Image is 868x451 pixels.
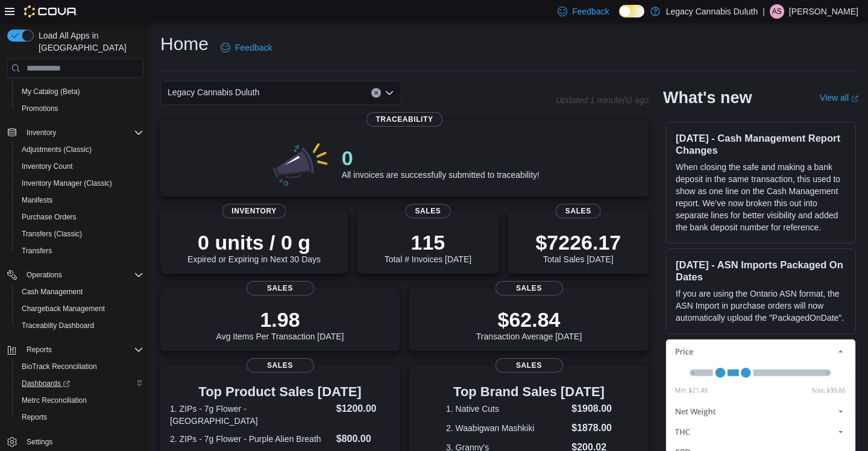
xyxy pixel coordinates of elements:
a: Transfers (Classic) [17,227,87,241]
button: Transfers (Classic) [12,225,148,242]
button: Reports [22,342,57,357]
a: Dashboards [12,375,148,392]
span: Traceabilty Dashboard [22,321,94,330]
a: Settings [22,435,57,449]
dt: 2. ZIPs - 7g Flower - Purple Alien Breath [170,433,332,445]
span: Inventory Count [17,159,143,174]
span: Inventory Manager (Classic) [22,178,112,188]
input: Dark Mode [619,5,644,17]
div: Transaction Average [DATE] [476,307,582,341]
span: Legacy Cannabis Duluth [168,85,260,99]
div: Expired or Expiring in Next 30 Days [187,230,321,264]
button: Reports [12,409,148,426]
a: Purchase Orders [17,210,81,224]
span: Adjustments (Classic) [17,142,143,157]
span: Purchase Orders [22,212,77,222]
p: When closing the safe and making a bank deposit in the same transaction, this used to show as one... [676,161,846,233]
span: Sales [247,358,314,373]
span: Purchase Orders [17,210,143,224]
span: Manifests [22,195,52,205]
span: My Catalog (Beta) [17,84,143,99]
p: Updated 1 minute(s) ago [556,95,649,105]
h3: [DATE] - Cash Management Report Changes [676,132,846,156]
span: Sales [495,281,563,295]
a: Reports [17,410,52,424]
span: Feedback [235,42,272,54]
button: Manifests [12,192,148,209]
span: Sales [247,281,314,295]
span: Load All Apps in [GEOGRAPHIC_DATA] [34,30,143,54]
a: Traceabilty Dashboard [17,318,99,333]
span: Reports [27,345,52,355]
p: $7226.17 [535,230,621,254]
a: Manifests [17,193,57,207]
span: Traceability [366,112,442,127]
span: Reports [22,342,143,357]
span: Metrc Reconciliation [22,396,87,405]
a: Inventory Count [17,159,78,174]
div: Total Sales [DATE] [535,230,621,264]
a: Promotions [17,101,63,116]
div: Avg Items Per Transaction [DATE] [216,307,344,341]
a: Cash Management [17,285,87,299]
img: 0 [269,139,332,187]
img: Cova [24,5,78,17]
span: Transfers (Classic) [17,227,143,241]
span: Operations [27,270,62,280]
span: BioTrack Reconciliation [22,362,97,371]
button: Chargeback Management [12,300,148,317]
span: Sales [495,358,563,373]
dd: $1908.00 [571,402,612,416]
span: Sales [556,204,601,218]
button: Inventory Manager (Classic) [12,175,148,192]
dd: $800.00 [336,432,390,446]
h2: What's new [663,88,752,107]
button: Operations [2,266,148,283]
a: My Catalog (Beta) [17,84,85,99]
button: Inventory Count [12,158,148,175]
button: Promotions [12,100,148,117]
p: 1.98 [216,307,344,332]
dd: $1200.00 [336,402,390,416]
span: Transfers [22,246,52,256]
a: Adjustments (Classic) [17,142,96,157]
span: Cash Management [17,285,143,299]
span: Cash Management [22,287,83,297]
div: Adam Schroeder [770,4,784,19]
a: Transfers [17,244,57,258]
button: Open list of options [385,88,394,98]
h3: Top Brand Sales [DATE] [446,385,612,399]
a: Dashboards [17,376,75,391]
div: All invoices are successfully submitted to traceability! [342,146,539,180]
dd: $1878.00 [571,421,612,435]
span: Inventory [22,125,143,140]
dt: 1. Native Cuts [446,403,567,415]
button: Cash Management [12,283,148,300]
button: Operations [22,268,67,282]
span: Feedback [572,5,609,17]
span: Reports [22,412,47,422]
span: Transfers [17,244,143,258]
span: Inventory [222,204,286,218]
button: Adjustments (Classic) [12,141,148,158]
span: Promotions [17,101,143,116]
span: Adjustments (Classic) [22,145,92,154]
span: Inventory Manager (Classic) [17,176,143,191]
span: Manifests [17,193,143,207]
h1: Home [160,32,209,56]
button: Settings [2,433,148,450]
svg: External link [851,95,858,102]
p: 115 [385,230,471,254]
span: My Catalog (Beta) [22,87,80,96]
dt: 1. ZIPs - 7g Flower - [GEOGRAPHIC_DATA] [170,403,332,427]
button: Traceabilty Dashboard [12,317,148,334]
p: $62.84 [476,307,582,332]
div: Total # Invoices [DATE] [385,230,471,264]
span: Metrc Reconciliation [17,393,143,408]
p: | [763,4,765,19]
a: Metrc Reconciliation [17,393,92,408]
a: Chargeback Management [17,301,110,316]
h3: [DATE] - ASN Imports Packaged On Dates [676,259,846,283]
a: Inventory Manager (Classic) [17,176,117,191]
